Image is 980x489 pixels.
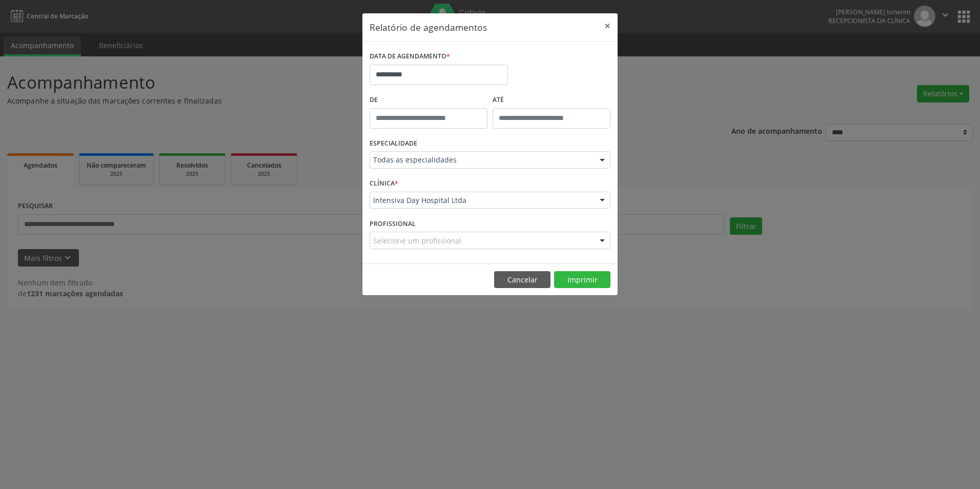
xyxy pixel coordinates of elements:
label: PROFISSIONAL [370,216,416,232]
button: Close [597,13,618,38]
button: Cancelar [494,271,550,289]
span: Todas as especialidades [373,155,589,165]
span: Intensiva Day Hospital Ltda [373,195,589,206]
h5: Relatório de agendamentos [370,21,487,34]
label: De [370,92,487,108]
label: ESPECIALIDADE [370,136,417,152]
label: CLÍNICA [370,176,398,192]
label: DATA DE AGENDAMENTO [370,49,450,65]
button: Imprimir [554,271,610,289]
label: ATÉ [493,92,610,108]
span: Selecione um profissional [373,235,461,246]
